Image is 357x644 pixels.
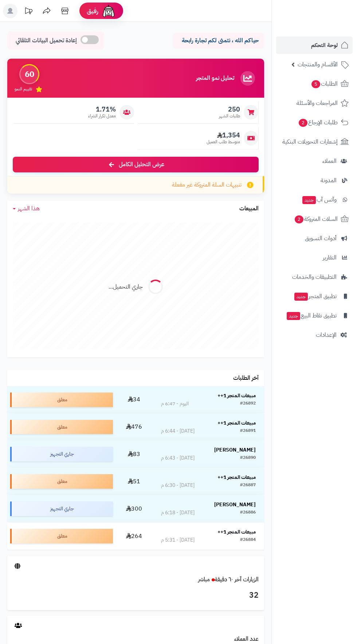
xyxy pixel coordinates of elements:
[276,249,353,266] a: التقارير
[286,311,337,321] span: تطبيق نقاط البيع
[240,536,256,544] div: #26884
[10,501,113,516] div: جاري التجهيز
[311,80,320,88] span: 5
[161,482,195,489] div: [DATE] - 6:30 م
[276,152,353,170] a: العملاء
[240,400,256,407] div: #26892
[119,160,164,169] span: عرض التحليل الكامل
[240,454,256,462] div: #26890
[15,86,32,92] span: تقييم النمو
[323,253,337,263] span: التقارير
[10,420,113,434] div: معلق
[161,509,195,516] div: [DATE] - 6:18 م
[276,230,353,247] a: أدوات التسويق
[219,113,240,119] span: طلبات الشهر
[316,330,337,340] span: الإعدادات
[276,210,353,228] a: السلات المتروكة2
[18,204,40,213] span: هذا الشهر
[287,312,300,320] span: جديد
[217,473,256,481] strong: مبيعات المتجر 1++
[13,157,259,172] a: عرض التحليل الكامل
[302,196,316,204] span: جديد
[219,105,240,113] span: 250
[16,36,77,45] span: إعادة تحميل البيانات التلقائي
[217,392,256,399] strong: مبيعات المتجر 1++
[311,79,338,89] span: الطلبات
[116,386,153,413] td: 34
[207,131,240,139] span: 1,354
[87,7,98,15] span: رفيق
[10,393,113,407] div: معلق
[240,428,256,435] div: #26891
[116,414,153,441] td: 476
[239,206,259,212] h3: المبيعات
[198,575,259,584] a: الزيارات آخر ٦٠ دقيقةمباشر
[161,428,195,435] div: [DATE] - 6:44 م
[109,283,143,291] div: جاري التحميل...
[116,468,153,495] td: 51
[322,156,337,166] span: العملاء
[282,137,338,147] span: إشعارات التحويلات البنكية
[172,181,242,189] span: تنبيهات السلة المتروكة غير مفعلة
[88,113,116,119] span: معدل تكرار الشراء
[311,40,338,50] span: لوحة التحكم
[161,400,189,407] div: اليوم - 6:47 م
[294,291,337,301] span: تطبيق المتجر
[116,441,153,468] td: 83
[161,536,195,544] div: [DATE] - 5:31 م
[13,589,259,602] h3: 32
[116,495,153,522] td: 300
[294,214,338,224] span: السلات المتروكة
[298,117,338,128] span: طلبات الإرجاع
[101,4,116,18] img: ai-face.png
[297,98,338,108] span: المراجعات والأسئلة
[13,204,40,213] a: هذا الشهر
[305,233,337,243] span: أدوات التسويق
[276,307,353,324] a: تطبيق نقاط البيعجديد
[233,375,259,382] h3: آخر الطلبات
[276,36,353,54] a: لوحة التحكم
[217,419,256,427] strong: مبيعات المتجر 1++
[276,114,353,131] a: طلبات الإرجاع2
[240,509,256,516] div: #26886
[19,4,38,20] a: تحديثات المنصة
[234,635,259,643] a: عدد العملاء
[295,215,303,223] span: 2
[276,94,353,112] a: المراجعات والأسئلة
[276,288,353,305] a: تطبيق المتجرجديد
[276,268,353,286] a: التطبيقات والخدمات
[116,523,153,550] td: 264
[178,36,259,45] p: حياكم الله ، نتمنى لكم تجارة رابحة
[207,139,240,145] span: متوسط طلب العميل
[161,454,195,462] div: [DATE] - 6:43 م
[321,175,337,186] span: المدونة
[299,119,307,127] span: 2
[10,447,113,461] div: جاري التجهيز
[276,172,353,189] a: المدونة
[276,191,353,208] a: وآتس آبجديد
[196,75,234,82] h3: تحليل نمو المتجر
[10,474,113,489] div: معلق
[302,195,337,205] span: وآتس آب
[88,105,116,113] span: 1.71%
[298,59,338,70] span: الأقسام والمنتجات
[276,133,353,151] a: إشعارات التحويلات البنكية
[276,75,353,93] a: الطلبات5
[240,482,256,489] div: #26887
[198,575,210,584] small: مباشر
[214,501,256,508] strong: [PERSON_NAME]
[214,446,256,454] strong: [PERSON_NAME]
[10,529,113,543] div: معلق
[276,326,353,344] a: الإعدادات
[294,293,308,301] span: جديد
[292,272,337,282] span: التطبيقات والخدمات
[217,528,256,536] strong: مبيعات المتجر 1++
